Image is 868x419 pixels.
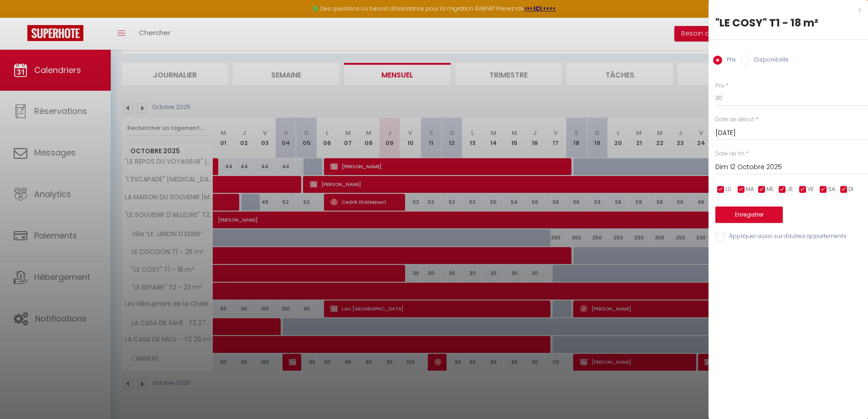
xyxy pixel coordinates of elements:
[787,185,793,194] span: JE
[715,82,724,90] label: Prix
[807,185,814,194] span: VE
[725,185,731,194] span: LU
[715,150,745,158] label: Date de fin
[750,56,789,66] label: Disponibilité
[848,185,853,194] span: DI
[709,5,861,16] div: x
[828,185,835,194] span: SA
[766,185,774,194] span: ME
[746,185,754,194] span: MA
[722,56,736,66] label: Prix
[715,115,754,124] label: Date de début
[715,207,783,223] button: Enregistrer
[715,16,861,30] div: "LE COSY" T1 - 18 m²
